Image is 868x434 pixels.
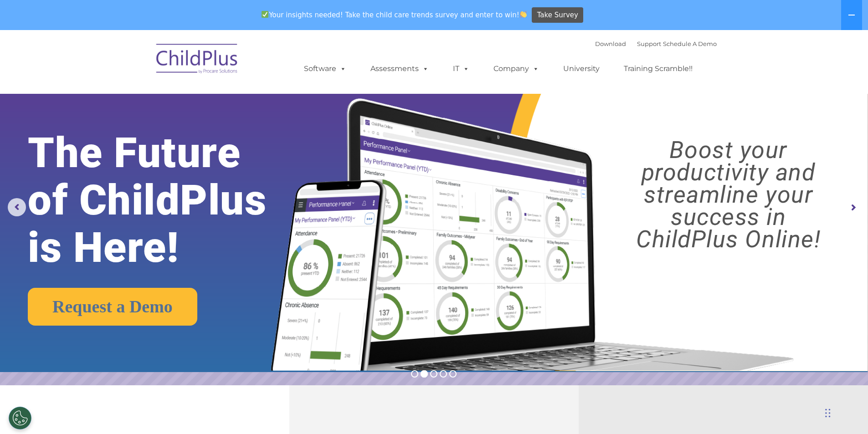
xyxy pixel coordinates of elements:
[825,399,831,427] div: Drag
[537,7,578,23] span: Take Survey
[152,37,243,83] img: ChildPlus by Procare Solutions
[28,129,305,271] rs-layer: The Future of ChildPlus is Here!
[444,60,478,78] a: IT
[600,139,857,250] rs-layer: Boost your productivity and streamline your success in ChildPlus Online!
[295,60,355,78] a: Software
[484,60,548,78] a: Company
[663,40,717,47] a: Schedule A Demo
[595,40,717,47] font: |
[554,60,609,78] a: University
[127,60,154,67] span: Last name
[664,68,868,434] iframe: Chat Widget
[262,11,268,18] img: ✅
[9,407,31,429] button: Cookies Settings
[127,97,165,104] span: Phone number
[615,60,702,78] a: Training Scramble!!
[520,11,527,18] img: 👏
[28,288,197,326] a: Request a Demo
[595,40,626,47] a: Download
[532,7,583,23] a: Take Survey
[258,6,531,24] span: Your insights needed! Take the child care trends survey and enter to win!
[361,60,438,78] a: Assessments
[637,40,661,47] a: Support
